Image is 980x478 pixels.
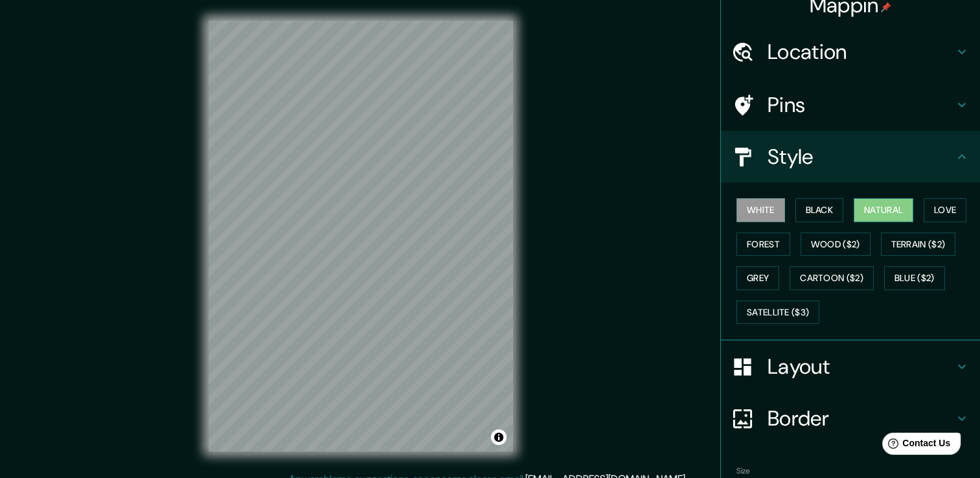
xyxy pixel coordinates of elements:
[721,393,980,444] div: Border
[768,92,954,118] h4: Pins
[721,26,980,78] div: Location
[736,466,750,477] label: Size
[768,354,954,380] h4: Layout
[924,198,966,222] button: Love
[721,341,980,393] div: Layout
[768,39,954,65] h4: Location
[721,79,980,131] div: Pins
[736,301,819,324] button: Satellite ($3)
[865,427,966,464] iframe: Help widget launcher
[768,144,954,170] h4: Style
[209,21,513,451] canvas: Map
[801,233,871,256] button: Wood ($2)
[768,405,954,431] h4: Border
[854,198,913,222] button: Natural
[736,233,790,256] button: Forest
[736,198,785,222] button: White
[881,2,891,12] img: pin-icon.png
[736,266,779,290] button: Grey
[790,266,874,290] button: Cartoon ($2)
[491,429,507,445] button: Toggle attribution
[881,233,956,256] button: Terrain ($2)
[884,266,945,290] button: Blue ($2)
[721,131,980,183] div: Style
[795,198,844,222] button: Black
